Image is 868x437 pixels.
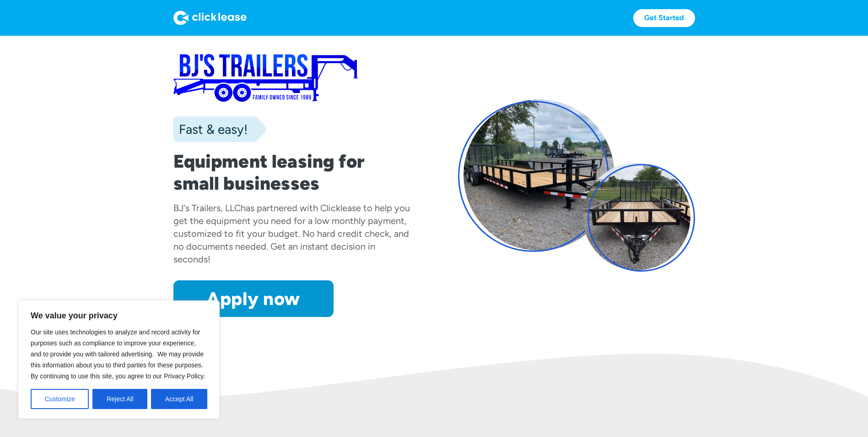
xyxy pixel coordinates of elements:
[173,202,241,213] div: BJ's Trailers, LLC
[18,300,220,419] div: We value your privacy
[31,328,205,380] span: Our site uses technologies to analyze and record activity for purposes such as compliance to impr...
[633,9,695,27] a: Get Started
[173,120,248,138] div: Fast & easy!
[31,310,207,321] p: We value your privacy
[173,280,334,317] a: Apply now
[31,389,89,409] button: Customize
[173,150,410,194] h1: Equipment leasing for small businesses
[151,389,207,409] button: Accept All
[173,202,410,265] div: has partnered with Clicklease to help you get the equipment you need for a low monthly payment, c...
[173,11,247,25] img: Logo
[92,389,147,409] button: Reject All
